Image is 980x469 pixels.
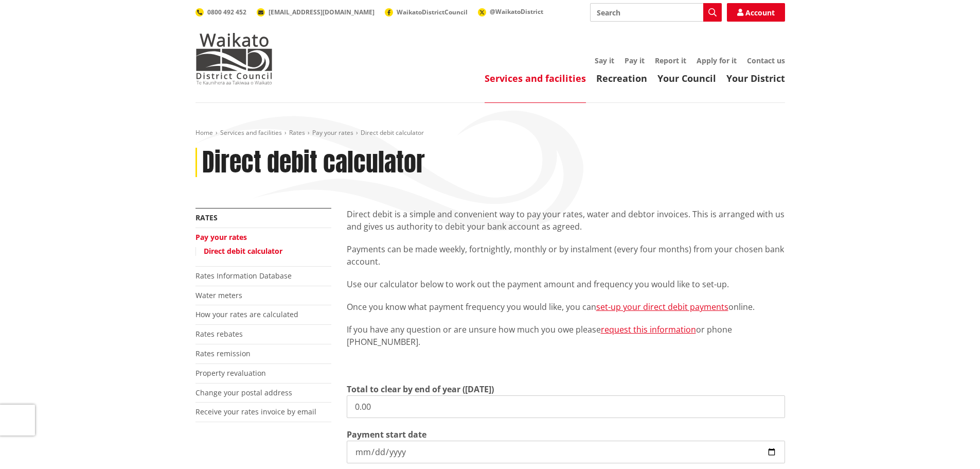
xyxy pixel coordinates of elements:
[397,8,468,16] span: WaikatoDistrictCouncil
[347,278,785,290] p: Use our calculator below to work out the payment amount and frequency you would like to set-up.
[289,128,305,137] a: Rates
[657,72,716,84] a: Your Council
[195,368,266,378] a: Property revaluation
[747,56,785,65] a: Contact us
[195,8,246,16] a: 0800 492 452
[347,383,494,395] label: Total to clear by end of year ([DATE])
[485,72,586,84] a: Services and facilities
[257,8,375,16] a: [EMAIL_ADDRESS][DOMAIN_NAME]
[195,128,213,137] a: Home
[347,428,426,441] label: Payment start date
[361,128,424,137] span: Direct debit calculator
[195,309,298,319] a: How your rates are calculated
[347,323,785,348] p: If you have any question or are unsure how much you owe please or phone [PHONE_NUMBER].
[195,129,785,137] nav: breadcrumb
[385,8,468,16] a: WaikatoDistrictCouncil
[204,246,282,256] a: Direct debit calculator
[726,72,785,84] a: Your District
[655,56,686,65] a: Report it
[727,3,785,22] a: Account
[312,128,353,137] a: Pay your rates
[202,148,425,178] h1: Direct debit calculator
[195,388,292,397] a: Change your postal address
[195,213,218,222] a: Rates
[596,301,728,312] a: set-up your direct debit payments
[195,232,247,242] a: Pay your rates
[596,72,647,84] a: Recreation
[697,56,737,65] a: Apply for it
[490,7,543,16] span: @WaikatoDistrict
[625,56,645,65] a: Pay it
[220,128,282,137] a: Services and facilities
[195,349,251,358] a: Rates remission
[601,324,696,335] a: request this information
[595,56,614,65] a: Say it
[347,208,785,233] p: Direct debit is a simple and convenient way to pay your rates, water and debtor invoices. This is...
[207,8,246,16] span: 0800 492 452
[478,7,543,16] a: @WaikatoDistrict
[269,8,375,16] span: [EMAIL_ADDRESS][DOMAIN_NAME]
[590,3,722,22] input: Search input
[195,33,273,84] img: Waikato District Council - Te Kaunihera aa Takiwaa o Waikato
[195,271,292,281] a: Rates Information Database
[347,243,785,268] p: Payments can be made weekly, fortnightly, monthly or by instalment (every four months) from your ...
[195,407,316,416] a: Receive your rates invoice by email
[195,329,243,339] a: Rates rebates
[347,301,785,313] p: Once you know what payment frequency you would like, you can online.
[195,290,242,300] a: Water meters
